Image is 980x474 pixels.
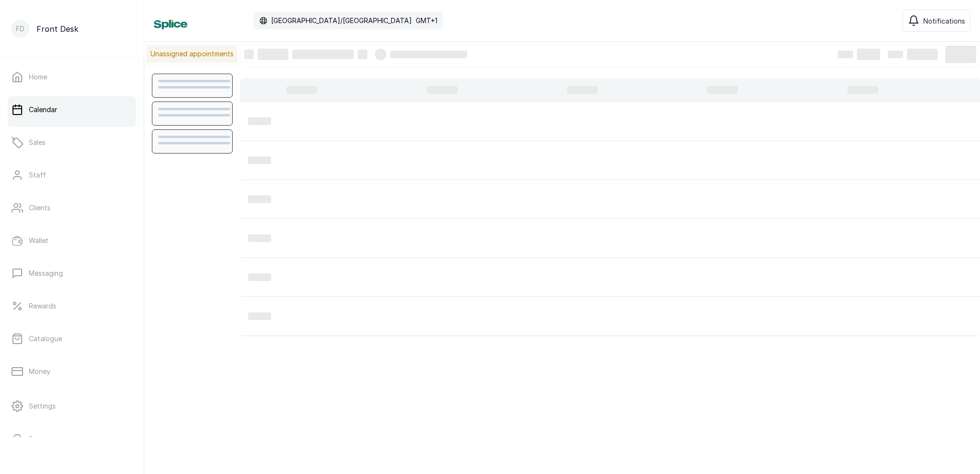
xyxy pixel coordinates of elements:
button: Notifications [903,10,970,32]
a: Rewards [8,293,136,320]
a: Staff [8,162,136,189]
p: Sales [29,138,46,147]
p: Messaging [29,269,63,278]
p: Front Desk [37,23,78,35]
a: Support [8,425,136,452]
a: Wallet [8,227,136,254]
a: Money [8,358,136,385]
p: Money [29,367,50,376]
a: Messaging [8,260,136,287]
p: Rewards [29,301,56,311]
p: Support [29,434,55,444]
a: Calendar [8,96,136,123]
a: Settings [8,393,136,420]
p: Staff [29,170,46,180]
p: GMT+1 [416,16,437,26]
p: Home [29,72,47,82]
span: Notifications [923,16,965,26]
a: Catalogue [8,325,136,352]
p: Unassigned appointments [147,45,237,63]
a: Home [8,64,136,90]
p: Calendar [29,105,57,115]
p: Settings [29,401,56,411]
p: [GEOGRAPHIC_DATA]/[GEOGRAPHIC_DATA] [271,16,412,26]
a: Clients [8,194,136,221]
a: Sales [8,129,136,156]
p: FD [16,24,25,34]
p: Wallet [29,236,49,245]
p: Clients [29,203,50,213]
p: Catalogue [29,334,62,344]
